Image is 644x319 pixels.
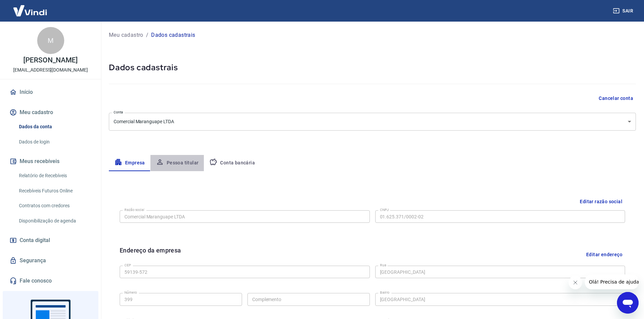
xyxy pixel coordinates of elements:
[16,199,93,213] a: Contratos com credores
[583,246,625,263] button: Editar endereço
[120,246,181,263] h6: Endereço da empresa
[577,195,625,208] button: Editar razão social
[612,5,636,17] button: Sair
[109,31,143,39] a: Meu cadastro
[585,274,639,289] iframe: Mensagem da empresa
[109,155,150,171] button: Empresa
[23,57,77,64] p: [PERSON_NAME]
[4,5,57,10] span: Olá! Precisa de ajuda?
[8,273,93,288] a: Fale conosco
[16,169,93,183] a: Relatório de Recebíveis
[617,292,639,314] iframe: Botão para abrir a janela de mensagens
[8,85,93,100] a: Início
[16,135,93,149] a: Dados de login
[569,276,582,289] iframe: Fechar mensagem
[8,105,93,120] button: Meu cadastro
[204,155,260,171] button: Conta bancária
[8,154,93,169] button: Meus recebíveis
[124,290,137,295] label: Número
[8,233,93,248] a: Conta digital
[16,214,93,228] a: Disponibilização de agenda
[8,253,93,268] a: Segurança
[124,207,144,212] label: Razão social
[380,290,389,295] label: Bairro
[8,0,52,21] img: Vindi
[13,67,88,74] p: [EMAIL_ADDRESS][DOMAIN_NAME]
[109,62,636,73] h5: Dados cadastrais
[596,92,636,105] button: Cancelar conta
[146,31,148,39] p: /
[150,155,204,171] button: Pessoa titular
[16,120,93,134] a: Dados da conta
[37,27,64,54] div: M
[380,207,389,212] label: CNPJ
[151,31,195,39] p: Dados cadastrais
[114,110,123,115] label: Conta
[124,263,131,268] label: CEP
[16,184,93,198] a: Recebíveis Futuros Online
[20,236,50,245] span: Conta digital
[380,263,386,268] label: Rua
[109,113,636,131] div: Comercial Maranguape LTDA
